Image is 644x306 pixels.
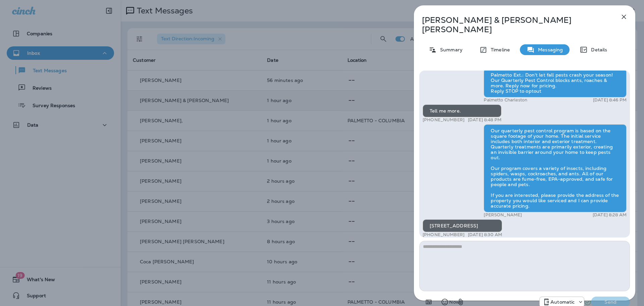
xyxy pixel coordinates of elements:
p: [PHONE_NUMBER] [423,117,465,123]
p: [PERSON_NAME] [484,212,522,218]
p: [DATE] 8:28 AM [593,212,627,218]
p: [PERSON_NAME] & [PERSON_NAME] [PERSON_NAME] [422,15,605,34]
p: Summary [437,47,463,52]
p: Timeline [487,47,510,52]
div: Tell me more. [423,104,501,117]
p: [DATE] 8:46 PM [593,97,627,103]
p: Messaging [535,47,563,52]
p: [PHONE_NUMBER] [423,232,465,237]
div: Palmetto Ext.: Don't let fall pests crash your season! Our Quarterly Pest Control blocks ants, ro... [484,69,627,97]
p: Palmetto Charleston [484,97,527,103]
p: [DATE] 8:30 AM [468,232,502,237]
div: [STREET_ADDRESS] [423,219,502,232]
p: Automatic [550,299,575,305]
p: Details [588,47,607,52]
p: [DATE] 8:48 PM [468,117,501,123]
div: Our quarterly pest control program is based on the square footage of your home. The initial servi... [484,124,627,212]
